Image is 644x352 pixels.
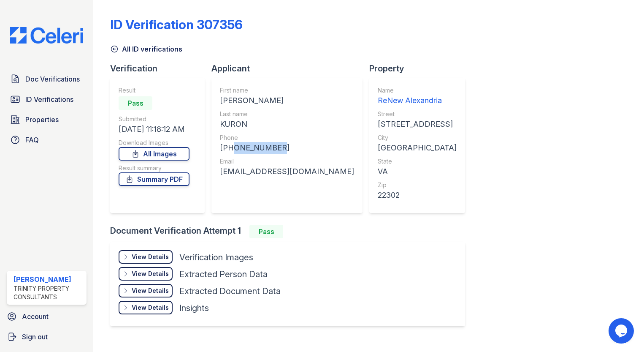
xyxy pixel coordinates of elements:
div: [PERSON_NAME] [14,274,83,284]
a: Account [3,308,90,325]
a: ID Verifications [7,91,87,108]
div: [DATE] 11:18:12 AM [119,123,189,135]
span: ID Verifications [25,94,73,104]
a: Summary PDF [119,172,189,186]
div: Trinity Property Consultants [14,284,83,301]
span: Properties [25,115,59,125]
div: 22302 [378,189,457,201]
div: Pass [249,225,283,238]
div: Extracted Document Data [179,285,281,297]
div: View Details [132,303,169,312]
div: ID Verification 307356 [110,17,243,32]
div: Email [220,157,354,166]
div: [GEOGRAPHIC_DATA] [378,142,457,154]
div: View Details [132,270,169,278]
div: Document Verification Attempt 1 [110,225,472,238]
div: KURON [220,118,354,130]
a: Properties [7,111,87,128]
a: All ID verifications [110,44,182,54]
a: All Images [119,147,189,161]
div: Submitted [119,115,189,123]
img: CE_Logo_Blue-a8612792a0a2168367f1c8372b55b34899dd931a85d93a1a3d3e32e68fde9ad4.png [3,27,90,44]
div: View Details [132,287,169,295]
div: [PHONE_NUMBER] [220,142,354,154]
span: Doc Verifications [25,74,80,84]
div: First name [220,86,354,95]
div: Applicant [211,63,369,74]
div: Pass [119,96,152,110]
div: [STREET_ADDRESS] [378,118,457,130]
div: Verification [110,63,211,74]
iframe: chat widget [609,318,636,344]
div: Result summary [119,164,189,172]
a: Sign out [3,328,90,345]
div: City [378,134,457,142]
div: Download Images [119,139,189,147]
a: Name ReNew Alexandria [378,86,457,106]
div: Extracted Person Data [179,268,268,280]
div: [EMAIL_ADDRESS][DOMAIN_NAME] [220,166,354,177]
span: Sign out [22,332,48,342]
div: State [378,157,457,166]
div: Zip [378,181,457,189]
div: Result [119,86,189,95]
div: Street [378,110,457,118]
div: [PERSON_NAME] [220,95,354,106]
div: ReNew Alexandria [378,95,457,106]
div: VA [378,166,457,177]
a: FAQ [7,131,87,148]
div: View Details [132,253,169,261]
div: Phone [220,134,354,142]
div: Insights [179,302,209,314]
span: Account [22,311,49,322]
div: Verification Images [179,251,253,263]
span: FAQ [25,135,39,145]
div: Name [378,86,457,95]
div: Property [369,63,472,74]
div: Last name [220,110,354,118]
a: Doc Verifications [7,71,87,87]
